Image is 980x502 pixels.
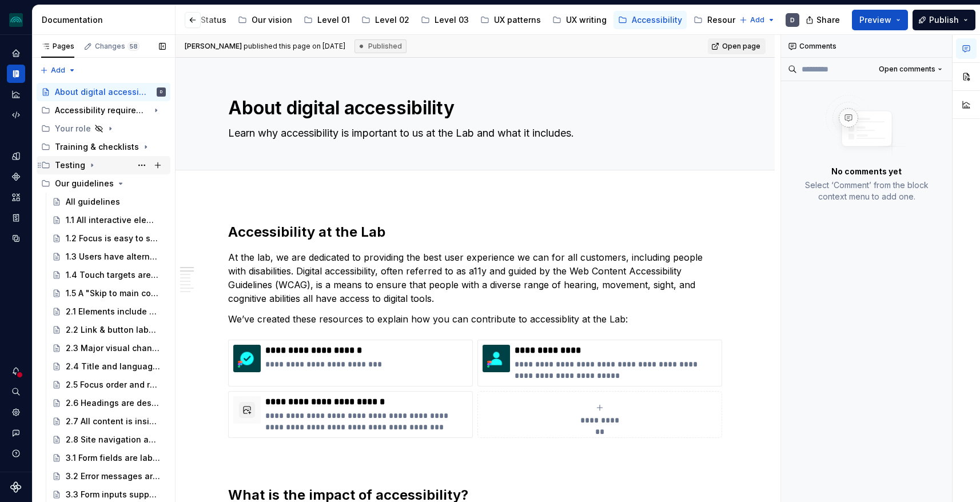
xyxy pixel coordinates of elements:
div: Our guidelines [37,174,170,193]
a: UX writing [548,11,611,29]
div: Testing [37,156,170,174]
div: 2.5 Focus order and reading order are logical [66,379,160,391]
div: About digital accessibility [55,86,149,98]
div: UX patterns [494,14,541,26]
a: 2.3 Major visual changes on a page are indicated to screen reader users [47,339,170,357]
a: 1.2 Focus is easy to see and follow [47,229,170,248]
a: Documentation [7,65,25,83]
a: 2.7 All content is inside an appropriate landmark [47,412,170,431]
svg: Supernova Logo [10,481,22,493]
p: Select ‘Comment’ from the block context menu to add one. [795,180,938,202]
p: No comments yet [831,166,902,177]
button: Publish [913,10,975,30]
a: 2.4 Title and language are declared for every page [47,357,170,376]
div: Level 02 [375,14,409,26]
div: 2.7 All content is inside an appropriate landmark [66,416,160,427]
a: Level 02 [357,11,414,29]
a: Our vision [233,11,297,29]
a: Settings [7,403,25,421]
a: About digital accessibilityD [37,83,170,101]
div: 3.1 Form fields are labelled and grouped in code [66,452,160,464]
button: Notifications [7,362,25,380]
div: Changes [95,42,140,51]
span: Open comments [879,65,935,74]
textarea: About digital accessibility [226,94,720,122]
span: published this page on [DATE] [185,42,345,51]
div: D [160,86,162,98]
div: Your role [55,123,91,134]
div: UX writing [566,14,607,26]
div: Accessibility requirements [55,105,149,116]
div: Pages [41,42,74,51]
a: 3.1 Form fields are labelled and grouped in code [47,449,170,467]
a: 2.5 Focus order and reading order are logical [47,376,170,394]
div: Published [354,39,407,53]
div: Accessibility [632,14,682,26]
div: 2.2 Link & button labels clearly communicate purpose [66,324,160,336]
div: Training & checklists [37,138,170,156]
a: Level 01 [299,11,354,29]
span: Preview [859,14,891,26]
p: We’ve created these resources to explain how you can contribute to accessiblity at the Lab: [228,312,722,326]
textarea: Learn why accessibility is important to us at the Lab and what it includes. [226,124,720,142]
div: 1.3 Users have alternatives to complex gestures such as pinching, swiping and dragging [66,251,160,262]
a: 1.4 Touch targets are at least 24 x 24 pixels [47,266,170,284]
a: 2.8 Site navigation and UI are consistent [47,431,170,449]
a: 2.6 Headings are descriptive and structure the logic of the page [47,394,170,412]
a: UX patterns [476,11,545,29]
button: Contact support [7,424,25,442]
div: Testing [55,160,85,171]
div: 1.4 Touch targets are at least 24 x 24 pixels [66,269,160,281]
a: Code automation [7,106,25,124]
div: 1.2 Focus is easy to see and follow [66,233,160,244]
img: 38c90a32-96c8-46df-9fa8-ab7118a8f334.png [483,345,510,372]
div: 2.3 Major visual changes on a page are indicated to screen reader users [66,342,160,354]
a: Resources [689,11,754,29]
div: Training & checklists [55,141,139,153]
span: Open page [722,42,760,51]
span: Add [51,66,65,75]
div: Level 03 [435,14,469,26]
div: Our guidelines [55,178,114,189]
div: Page tree [23,9,574,31]
span: Publish [929,14,959,26]
a: Analytics [7,85,25,103]
button: Search ⌘K [7,383,25,401]
div: 1.5 A "Skip to main content" link is available [66,288,160,299]
span: [PERSON_NAME] [185,42,242,50]
button: Preview [852,10,908,30]
div: Data sources [7,229,25,248]
div: Level 01 [317,14,350,26]
a: 2.1 Elements include accessibility info in their code [47,302,170,321]
div: Resources [707,14,750,26]
button: Add [736,12,779,28]
p: At the lab, we are dedicated to providing the best user experience we can for all customers, incl... [228,250,722,305]
img: 9e4b78b3-f293-43a5-a894-090eb405a316.png [233,345,261,372]
div: All guidelines [66,196,120,208]
div: Our vision [252,14,292,26]
div: D [790,15,795,25]
div: 3.3 Form inputs support placeholder hints, autofill, autocomplete and prefill [66,489,160,500]
span: Add [750,15,764,25]
div: Comments [781,35,952,58]
a: Home [7,44,25,62]
div: 2.1 Elements include accessibility info in their code [66,306,160,317]
button: Add [37,62,79,78]
a: Design tokens [7,147,25,165]
a: 2.2 Link & button labels clearly communicate purpose [47,321,170,339]
a: 1.5 A "Skip to main content" link is available [47,284,170,302]
div: Documentation [42,14,170,26]
a: 1.1 All interactive elements are usable with a keyboard or mobile screen reader [47,211,170,229]
div: Storybook stories [7,209,25,227]
a: Components [7,168,25,186]
span: Share [816,14,840,26]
